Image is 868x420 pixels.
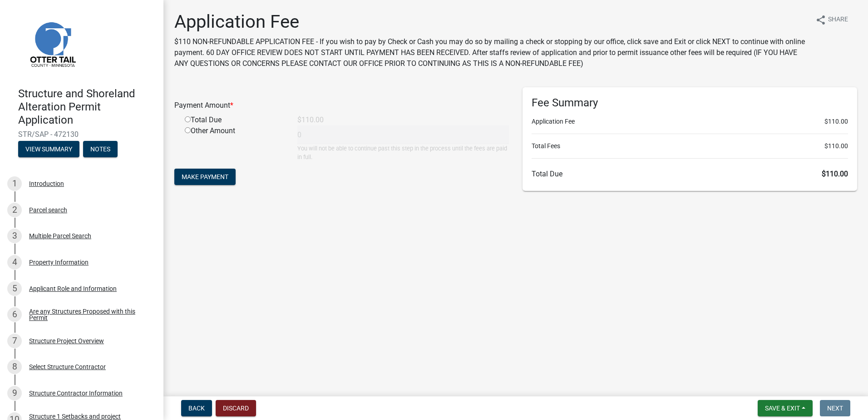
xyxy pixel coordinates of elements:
img: Otter Tail County, Minnesota [18,10,86,78]
div: Introduction [29,180,64,187]
button: Notes [83,141,118,157]
span: $110.00 [822,170,848,178]
span: $110.00 [824,141,848,151]
h4: Structure and Shoreland Alteration Permit Application [18,87,156,126]
div: 9 [7,386,22,400]
div: 4 [7,255,22,270]
button: shareShare [808,11,855,29]
div: Total Due [178,115,291,125]
h6: Fee Summary [532,96,848,110]
span: $110.00 [824,117,848,126]
wm-modal-confirm: Summary [18,146,79,154]
div: 7 [7,334,22,348]
div: 2 [7,203,22,217]
div: Structure Project Overview [29,338,104,344]
div: Applicant Role and Information [29,285,117,292]
span: Save & Exit [765,405,800,412]
p: $110 NON-REFUNDABLE APPLICATION FEE - If you wish to pay by Check or Cash you may do so by mailin... [174,36,808,69]
div: 1 [7,176,22,191]
button: Next [820,400,850,416]
span: Next [827,405,843,412]
div: Property Information [29,259,89,265]
span: Share [828,15,848,25]
button: Make Payment [174,169,236,185]
button: Back [181,400,212,416]
span: STR/SAP - 472130 [18,130,145,139]
div: Select Structure Contractor [29,364,106,370]
button: Save & Exit [758,400,813,416]
i: share [815,15,826,25]
span: Make Payment [182,173,228,180]
button: Discard [216,400,256,416]
li: Application Fee [532,117,848,126]
h1: Application Fee [174,11,808,33]
div: Parcel search [29,207,67,213]
div: Are any Structures Proposed with this Permit [29,308,149,321]
div: 6 [7,307,22,322]
div: 5 [7,281,22,296]
h6: Total Due [532,170,848,178]
div: 8 [7,360,22,374]
div: Multiple Parcel Search [29,233,91,239]
div: Structure Contractor Information [29,390,123,396]
span: Back [188,405,205,412]
div: Other Amount [178,125,291,161]
wm-modal-confirm: Notes [83,146,118,154]
div: Payment Amount [168,100,516,111]
div: 3 [7,229,22,243]
button: View Summary [18,141,79,157]
li: Total Fees [532,141,848,151]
